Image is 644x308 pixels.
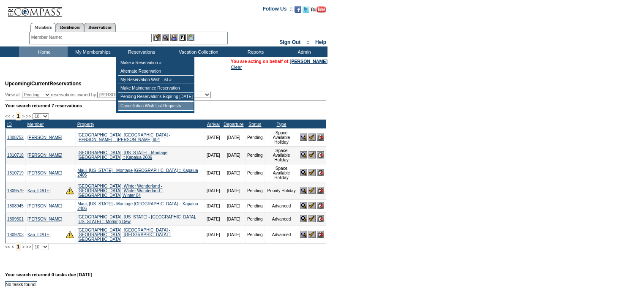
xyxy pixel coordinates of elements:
td: Make Maintenance Reservation [118,84,194,93]
a: 1808752 [7,135,24,140]
span: < [11,244,14,249]
a: Departure [224,122,243,127]
img: View Reservation [300,231,307,238]
td: Pending [245,213,265,226]
a: 1810719 [7,171,24,175]
img: Confirm Reservation [308,151,316,158]
a: Sign Out [279,39,300,45]
img: Confirm Reservation [308,202,316,209]
td: My Reservation Wish List » [118,76,194,84]
td: [DATE] [222,146,245,164]
a: Maui, [US_STATE] - Montage [GEOGRAPHIC_DATA] :: Kapalua 2406 [77,168,198,177]
td: Home [19,46,68,57]
a: Follow us on Twitter [303,8,309,14]
a: Property [77,122,94,127]
img: Cancel Reservation [317,134,324,141]
img: Subscribe to our YouTube Channel [311,6,326,13]
img: View Reservation [300,134,307,141]
td: [DATE] [222,128,245,146]
a: [PERSON_NAME] [27,171,62,175]
a: 1808945 [7,204,24,208]
a: [GEOGRAPHIC_DATA]: Winter Wonderland - [GEOGRAPHIC_DATA]: Winter Wonderland :: [GEOGRAPHIC_DATA] ... [77,184,163,198]
a: Become our fan on Facebook [295,8,301,14]
img: Confirm Reservation [308,215,316,222]
img: Follow us on Twitter [303,6,309,13]
a: Help [315,39,326,45]
div: Your search returned 0 tasks due [DATE] [5,272,328,281]
a: [GEOGRAPHIC_DATA], [US_STATE] - [GEOGRAPHIC_DATA], [US_STATE] :: Morning Dew [77,215,196,224]
td: Space Available Holiday [265,128,298,146]
span: >> [26,114,31,119]
td: [DATE] [205,146,222,164]
img: Confirm Reservation [308,134,316,141]
a: Arrival [207,122,220,127]
td: [DATE] [205,226,222,243]
td: Reservations [116,46,165,57]
div: Member Name: [31,34,64,41]
td: [DATE] [222,226,245,243]
td: Space Available Holiday [265,164,298,182]
span: You are acting on behalf of: [231,59,327,64]
td: Priority Holiday [265,182,298,199]
td: No tasks found. [5,281,37,287]
td: [DATE] [205,164,222,182]
a: Status [248,122,261,127]
a: 1809601 [7,217,24,221]
img: View Reservation [300,215,307,222]
a: 1809579 [7,188,24,193]
td: Vacation Collection [165,46,230,57]
span: 1 [16,112,21,120]
img: Reservations [179,34,186,41]
a: [PERSON_NAME] [27,135,62,140]
td: [DATE] [222,164,245,182]
img: Confirm Reservation [308,169,316,176]
img: View [162,34,169,41]
td: Pending [245,182,265,199]
a: [GEOGRAPHIC_DATA], [GEOGRAPHIC_DATA] - [GEOGRAPHIC_DATA], [GEOGRAPHIC_DATA] :: [GEOGRAPHIC_DATA] [77,228,171,242]
td: Pending [245,226,265,243]
span: > [22,114,25,119]
img: View Reservation [300,202,307,209]
td: [DATE] [205,182,222,199]
img: b_edit.gif [153,34,161,41]
td: My Memberships [68,46,116,57]
img: Cancel Reservation [317,202,324,209]
img: View Reservation [300,169,307,176]
img: Confirm Reservation [308,187,316,194]
img: There are insufficient days and/or tokens to cover this reservation [66,187,74,194]
span: >> [26,244,31,249]
a: [GEOGRAPHIC_DATA], [GEOGRAPHIC_DATA] - [PERSON_NAME] :: [PERSON_NAME] 604 [77,133,170,142]
td: Advanced [265,199,298,213]
td: Alternate Reservation [118,67,194,76]
a: [PERSON_NAME] [27,204,62,208]
a: Kao, [DATE] [27,188,51,193]
img: Become our fan on Facebook [295,6,301,13]
td: [DATE] [222,199,245,213]
img: b_calculator.gif [187,34,194,41]
td: Pending Reservations Expiring [DATE] [118,93,194,101]
td: [DATE] [205,199,222,213]
a: [PERSON_NAME] [27,153,62,158]
img: Cancel Reservation [317,215,324,222]
a: Clear [231,65,242,70]
div: Your search returned 7 reservations [5,103,326,108]
td: Pending [245,199,265,213]
td: Cancellation Wish List Requests [118,102,194,110]
span: Upcoming/Current [5,81,49,87]
img: There are insufficient days and/or tokens to cover this reservation [66,231,74,238]
span: > [22,244,25,249]
span: :: [306,39,310,45]
a: Type [276,122,286,127]
a: 1809203 [7,232,24,237]
a: Member [27,122,44,127]
div: View all: reservations owned by: [5,92,215,98]
img: Confirm Reservation [308,231,316,238]
a: [PERSON_NAME] [27,217,62,221]
a: Residences [56,23,84,32]
a: Maui, [US_STATE] - Montage [GEOGRAPHIC_DATA] :: Kapalua 2406 [77,202,198,211]
img: Cancel Reservation [317,151,324,158]
td: Advanced [265,213,298,226]
a: Reservations [84,23,116,32]
td: Follow Us :: [263,5,293,15]
a: Subscribe to our YouTube Channel [311,8,326,14]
